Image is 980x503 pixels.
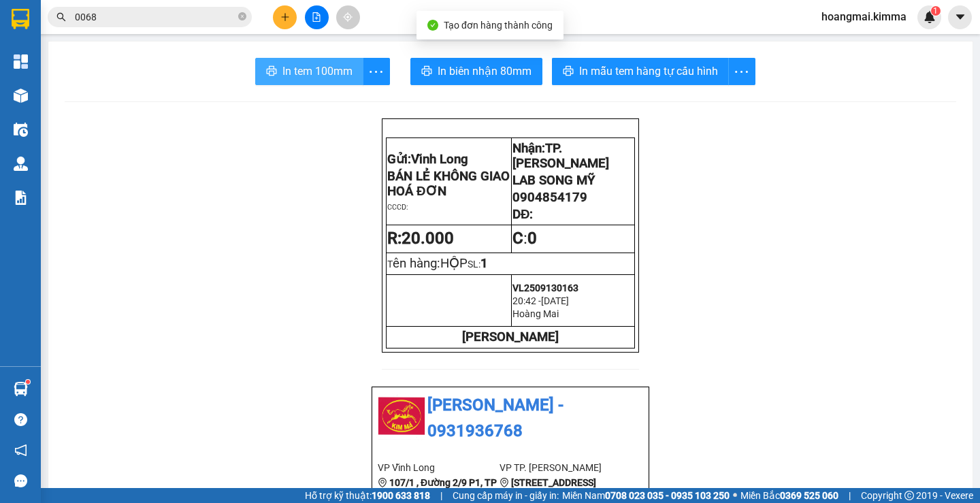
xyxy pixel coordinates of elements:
[12,12,79,44] div: Vĩnh Long
[363,58,390,85] button: more
[238,11,246,24] span: close-circle
[387,169,510,199] span: BÁN LẺ KHÔNG GIAO HOÁ ĐƠN
[378,477,497,503] b: 107/1 , Đường 2/9 P1, TP Vĩnh Long
[954,11,966,23] span: caret-down
[440,488,442,503] span: |
[500,477,596,503] b: [STREET_ADDRESS][PERSON_NAME]
[305,488,430,503] span: Hỗ trợ kỹ thuật:
[462,329,559,344] strong: [PERSON_NAME]
[12,44,79,110] div: BÁN LẺ KHÔNG GIAO HOÁ ĐƠN
[336,5,360,29] button: aim
[282,63,353,80] span: In tem 100mm
[387,152,468,167] span: Gửi:
[343,12,353,22] span: aim
[924,11,936,23] img: icon-new-feature
[562,488,730,503] span: Miền Nam
[780,490,838,501] strong: 0369 525 060
[88,13,121,27] span: Nhận:
[387,284,421,318] img: logo
[14,191,28,205] img: solution-icon
[14,382,28,396] img: warehouse-icon
[527,229,537,248] span: 0
[14,413,27,426] span: question-circle
[421,65,432,78] span: printer
[740,488,838,503] span: Miền Bắc
[378,393,643,444] li: [PERSON_NAME] - 0931936768
[512,190,587,205] span: 0904854179
[500,460,621,475] li: VP TP. [PERSON_NAME]
[280,12,290,22] span: plus
[453,488,559,503] span: Cung cấp máy in - giấy in:
[948,5,972,29] button: caret-down
[12,13,33,27] span: Gửi:
[729,63,755,80] span: more
[512,282,578,293] span: VL2509130163
[14,444,27,457] span: notification
[26,380,30,384] sup: 1
[811,8,917,25] span: hoangmai.kimma
[512,141,609,171] span: TP. [PERSON_NAME]
[512,295,541,306] span: 20:42 -
[410,58,542,85] button: printerIn biên nhận 80mm
[14,88,28,103] img: warehouse-icon
[411,152,468,167] span: Vĩnh Long
[393,256,468,271] span: ên hàng:
[904,491,914,500] span: copyright
[12,9,29,29] img: logo-vxr
[312,12,321,22] span: file-add
[88,61,197,80] div: 0961964099
[512,141,609,171] span: Nhận:
[728,58,755,85] button: more
[387,259,468,270] span: T
[14,54,28,69] img: dashboard-icon
[378,460,500,475] li: VP Vĩnh Long
[512,207,533,222] span: DĐ:
[266,65,277,78] span: printer
[438,63,532,80] span: In biên nhận 80mm
[512,173,595,188] span: LAB SONG MỸ
[305,5,329,29] button: file-add
[273,5,297,29] button: plus
[440,256,468,271] span: HỘP
[372,490,430,501] strong: 1900 633 818
[14,123,28,137] img: warehouse-icon
[512,229,523,248] strong: C
[444,20,553,31] span: Tạo đơn hàng thành công
[255,58,363,85] button: printerIn tem 100mm
[378,478,387,487] span: environment
[933,6,938,16] span: 1
[238,12,246,20] span: close-circle
[468,259,480,270] span: SL:
[563,65,574,78] span: printer
[579,63,718,80] span: In mẫu tem hàng tự cấu hình
[552,58,729,85] button: printerIn mẫu tem hàng tự cấu hình
[387,203,408,212] span: CCCD:
[541,295,569,306] span: [DATE]
[378,393,425,440] img: logo.jpg
[88,12,197,44] div: TP. [PERSON_NAME]
[605,490,730,501] strong: 0708 023 035 - 0935 103 250
[480,256,488,271] span: 1
[512,229,537,248] span: :
[849,488,851,503] span: |
[75,10,235,25] input: Tìm tên, số ĐT hoặc mã đơn
[512,308,559,319] span: Hoàng Mai
[56,12,66,22] span: search
[931,6,941,16] sup: 1
[88,44,197,61] div: CHÍNH
[500,478,509,487] span: environment
[427,20,438,31] span: check-circle
[363,63,389,80] span: more
[14,157,28,171] img: warehouse-icon
[733,493,737,498] span: ⚪️
[14,474,27,487] span: message
[387,229,454,248] strong: R:
[402,229,454,248] span: 20.000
